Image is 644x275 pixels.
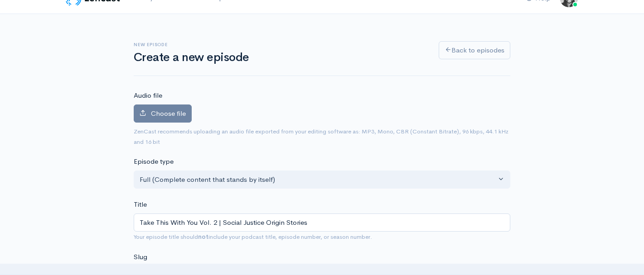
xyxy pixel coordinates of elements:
label: Episode type [134,156,174,167]
label: Audio file [134,90,162,101]
small: Your episode title should include your podcast title, episode number, or season number. [134,233,372,241]
h6: New episode [134,42,428,47]
strong: not [198,233,208,241]
span: Choose file [151,109,186,118]
div: Full (Complete content that stands by itself) [140,175,496,185]
label: Title [134,199,147,210]
small: ZenCast recommends uploading an audio file exported from your editing software as: MP3, Mono, CBR... [134,128,508,146]
input: What is the episode's title? [134,213,510,232]
h1: Create a new episode [134,51,428,64]
a: Back to episodes [439,41,510,60]
label: Slug [134,252,147,262]
button: Full (Complete content that stands by itself) [134,171,510,189]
